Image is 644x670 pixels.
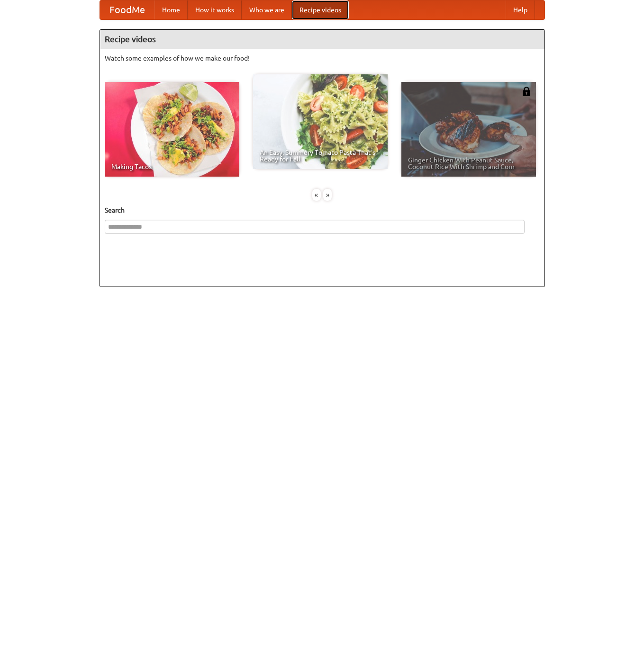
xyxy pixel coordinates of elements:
a: FoodMe [100,0,154,19]
a: An Easy, Summery Tomato Pasta That's Ready for Fall [253,74,388,169]
span: Making Tacos [111,163,233,170]
p: Watch some examples of how we make our food! [105,54,540,63]
a: Making Tacos [105,82,239,177]
a: How it works [188,0,242,19]
span: An Easy, Summery Tomato Pasta That's Ready for Fall [260,149,381,162]
a: Home [154,0,188,19]
a: Who we are [242,0,292,19]
h5: Search [105,205,540,215]
a: Help [506,0,535,19]
div: » [323,189,332,201]
div: « [312,189,321,201]
a: Recipe videos [292,0,349,19]
img: 483408.png [522,87,531,96]
h4: Recipe videos [100,30,544,49]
